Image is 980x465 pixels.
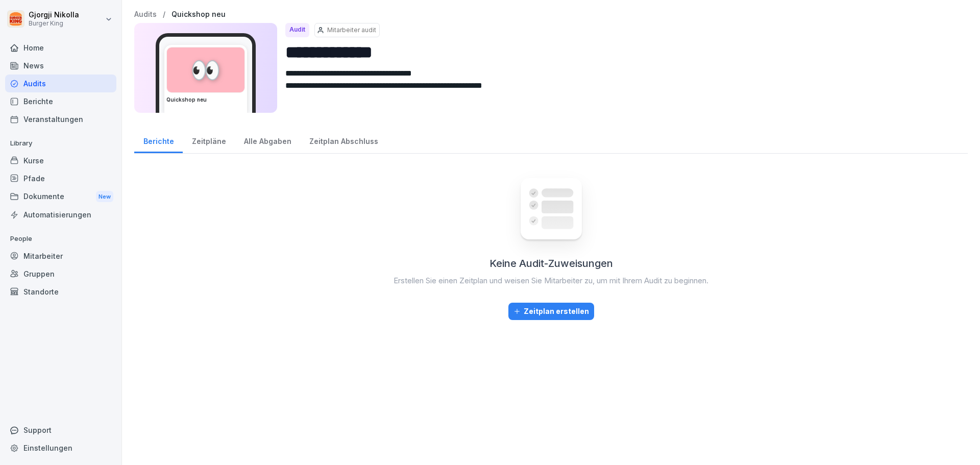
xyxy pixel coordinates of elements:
[508,303,594,320] button: Zeitplan erstellen
[5,152,116,169] a: Kurse
[163,10,165,19] p: /
[5,187,116,206] div: Dokumente
[96,191,113,203] div: New
[29,20,79,27] p: Burger King
[285,23,309,37] div: Audit
[235,127,300,153] a: Alle Abgaben
[5,75,116,92] a: Audits
[166,96,245,104] h3: Quickshop neu
[5,231,116,247] p: People
[513,306,589,317] div: Zeitplan erstellen
[489,256,613,271] h2: Keine Audit-Zuweisungen
[5,439,116,457] a: Einstellungen
[167,47,244,92] div: 👀
[5,247,116,265] a: Mitarbeiter
[5,57,116,75] a: News
[5,92,116,110] a: Berichte
[5,283,116,301] a: Standorte
[394,275,708,287] p: Erstellen Sie einen Zeitplan und weisen Sie Mitarbeiter zu, um mit Ihrem Audit zu beginnen.
[5,169,116,187] a: Pfade
[5,135,116,152] p: Library
[183,127,235,153] a: Zeitpläne
[5,39,116,57] a: Home
[5,265,116,283] a: Gruppen
[171,10,226,19] a: Quickshop neu
[5,187,116,206] a: DokumenteNew
[327,26,376,35] p: Mitarbeiter audit
[5,421,116,439] div: Support
[300,127,387,153] a: Zeitplan Abschluss
[29,11,79,19] p: Gjorgji Nikolla
[134,10,157,19] a: Audits
[5,206,116,224] a: Automatisierungen
[134,127,183,153] a: Berichte
[5,110,116,128] a: Veranstaltungen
